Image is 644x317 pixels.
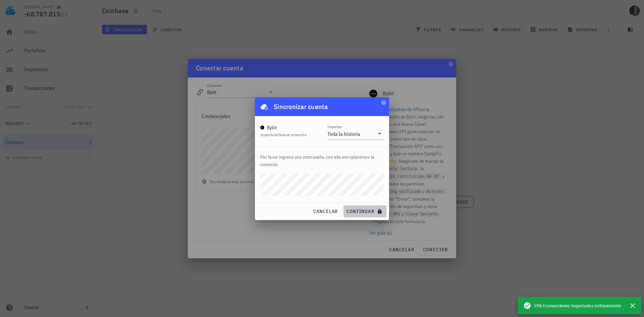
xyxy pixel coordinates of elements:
span: continuar [346,208,384,214]
img: Bybit_Official [260,125,264,129]
div: Bybit [267,124,277,131]
button: cancelar [310,205,340,217]
button: continuar [343,205,386,217]
span: cancelar [313,208,338,214]
span: 596 transacciones importadas exitosamente [534,302,621,309]
div: ImportarToda la historia [327,128,384,140]
span: Importado [260,132,307,137]
div: Sincronizar cuenta [274,101,328,112]
label: Importar [327,124,342,129]
div: Toda la historia [327,130,360,137]
p: Por favor ingresa una contraseña, con ella encriptaremos la conexión. [260,153,384,168]
span: Nueva conexión [279,132,307,137]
